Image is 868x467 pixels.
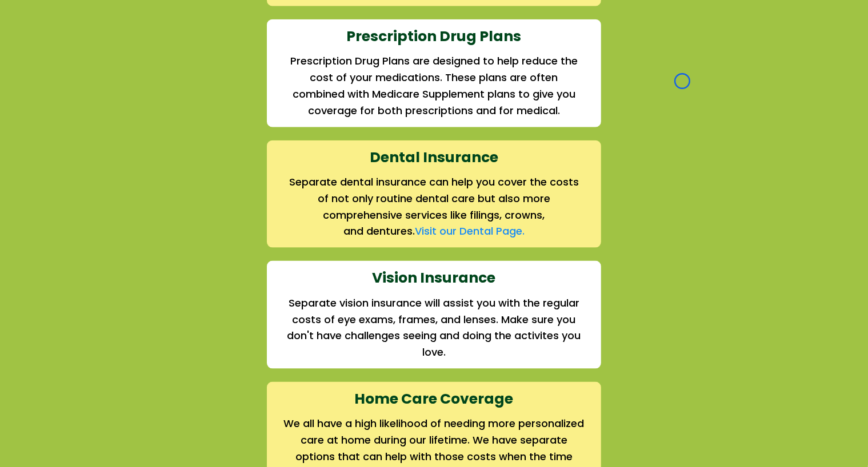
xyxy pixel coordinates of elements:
strong: Vision Insurance [373,268,496,288]
h2: Separate vision insurance will assist you with the regular costs of eye exams, frames, and lenses... [283,295,585,361]
strong: Dental Insurance [370,147,498,167]
strong: Prescription Drug Plans [347,26,522,46]
h2: Prescription Drug Plans are designed to help reduce the cost of your medications. These plans are... [283,53,585,119]
a: Visit our Dental Page. [415,224,525,238]
h2: and dentures. [283,223,585,240]
h2: Separate dental insurance can help you cover the costs of not only routine dental care but also m... [283,174,585,223]
strong: Home Care Coverage [355,389,514,409]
